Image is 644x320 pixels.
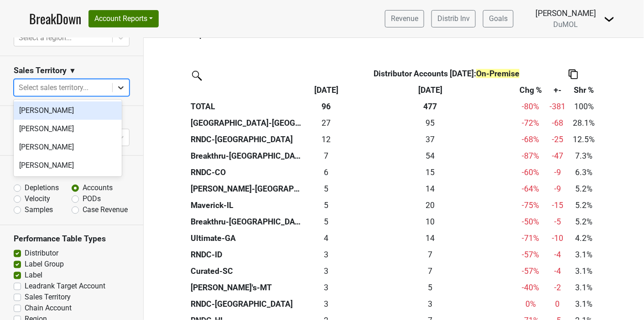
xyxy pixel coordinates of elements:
[83,205,128,216] label: Case Revenue
[14,138,122,156] div: [PERSON_NAME]
[514,230,547,246] td: -71 %
[346,246,514,263] th: 7
[189,164,307,181] th: RNDC-CO
[549,166,566,178] div: -9
[549,282,566,293] div: -2
[568,197,600,213] td: 5.2%
[14,120,122,138] div: [PERSON_NAME]
[550,102,566,111] span: -381
[14,235,130,244] h3: Performance Table Types
[568,263,600,279] td: 3.1%
[189,131,307,148] th: RNDC-[GEOGRAPHIC_DATA]
[514,148,547,164] td: -87 %
[189,246,307,263] th: RNDC-ID
[483,10,514,27] a: Goals
[189,296,307,312] th: RNDC-[GEOGRAPHIC_DATA]
[514,246,547,263] td: -57 %
[25,248,58,259] label: Distributor
[385,10,424,27] a: Revenue
[306,164,346,181] td: 6
[549,133,566,145] div: -25
[346,115,514,131] th: 95
[514,213,547,230] td: -50 %
[306,98,346,115] th: 96
[189,213,307,230] th: Breakthru-[GEOGRAPHIC_DATA]
[348,216,513,228] div: 10
[568,213,600,230] td: 5.2%
[348,150,513,162] div: 54
[83,183,113,194] label: Accounts
[189,230,307,246] th: Ultimate-GA
[346,148,514,164] th: 54
[309,249,344,261] div: 3
[189,98,307,115] th: TOTAL
[309,232,344,244] div: 4
[549,232,566,244] div: -10
[549,216,566,228] div: -5
[568,164,600,181] td: 6.3%
[514,296,547,312] td: 0 %
[514,115,547,131] td: -72 %
[306,181,346,197] td: 5
[189,263,307,279] th: Curated-SC
[604,14,615,25] img: Dropdown Menu
[514,181,547,197] td: -64 %
[554,20,578,29] span: DuMOL
[549,117,566,129] div: -68
[348,282,513,293] div: 5
[309,166,344,178] div: 6
[14,66,67,75] h3: Sales Territory
[476,69,519,78] span: On-Premise
[514,279,547,296] td: -40 %
[306,131,346,148] td: 12
[348,298,513,310] div: 3
[306,148,346,164] td: 7
[189,197,307,213] th: Maverick-IL
[549,265,566,277] div: -4
[348,117,513,129] div: 95
[568,148,600,164] td: 7.3%
[547,82,568,98] th: +-: activate to sort column ascending
[346,164,514,181] th: 15
[25,205,53,216] label: Samples
[568,246,600,263] td: 3.1%
[549,150,566,162] div: -47
[568,230,600,246] td: 4.2%
[309,117,344,129] div: 27
[514,82,547,98] th: Chg %: activate to sort column ascending
[348,249,513,261] div: 7
[309,298,344,310] div: 3
[25,270,42,281] label: Label
[514,164,547,181] td: -60 %
[306,279,346,296] td: 3
[568,296,600,312] td: 3.1%
[69,65,76,76] span: ▼
[568,82,600,98] th: Shr %: activate to sort column ascending
[309,216,344,228] div: 5
[306,230,346,246] td: 4
[346,181,514,197] th: 14
[306,296,346,312] td: 3
[25,194,50,205] label: Velocity
[514,263,547,279] td: -57 %
[522,102,540,111] span: -80%
[346,131,514,148] th: 37
[309,199,344,211] div: 5
[346,213,514,230] th: 10
[431,10,476,27] a: Distrib Inv
[348,265,513,277] div: 7
[306,82,346,98] th: Aug '25: activate to sort column ascending
[88,10,159,27] button: Account Reports
[306,263,346,279] td: 3
[514,131,547,148] td: -68 %
[535,7,597,19] div: [PERSON_NAME]
[14,101,122,120] div: [PERSON_NAME]
[348,183,513,195] div: 14
[309,282,344,293] div: 3
[549,249,566,261] div: -4
[189,181,307,197] th: [PERSON_NAME]-[GEOGRAPHIC_DATA]
[189,68,203,82] img: filter
[29,9,81,28] a: BreakDown
[346,279,514,296] th: 5
[549,298,566,310] div: 0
